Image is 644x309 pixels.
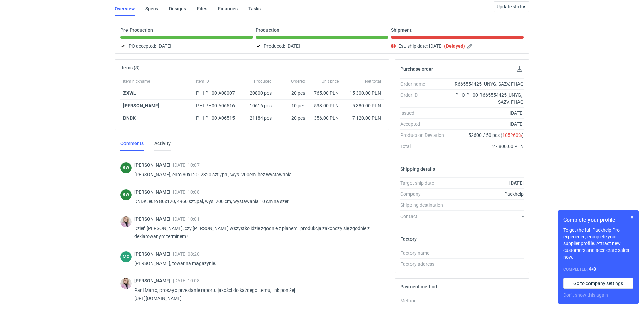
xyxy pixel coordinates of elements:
span: 105260% [502,132,522,138]
div: Factory address [400,261,450,267]
span: Net total [365,79,381,84]
h2: Items (3) [120,65,140,70]
h1: Complete your profile [563,216,633,224]
img: Klaudia Wiśniewska [120,216,132,227]
button: Download PO [515,65,524,73]
a: Files [197,1,207,16]
div: PO accepted: [120,42,253,50]
div: Factory name [400,249,450,256]
strong: DNDK [123,115,136,121]
div: 765.00 PLN [311,90,339,96]
div: Target ship date [400,180,450,186]
p: [PERSON_NAME], towar na magazynie. [134,259,378,267]
div: Accepted [400,121,450,127]
strong: ZXWL [123,90,136,96]
span: [PERSON_NAME] [134,216,173,222]
div: [DATE] [450,121,524,127]
span: Item ID [196,79,209,84]
a: Designs [169,1,186,16]
strong: [PERSON_NAME] [123,103,159,108]
div: Marta Czupryniak [120,251,132,262]
div: 27 800.00 PLN [450,143,524,150]
div: Order name [400,81,450,87]
div: 7 120.00 PLN [344,115,381,121]
div: PHI-PH00-A06515 [196,115,241,121]
em: ( [444,43,446,49]
div: [DATE] [450,110,524,116]
div: Production Deviation [400,132,450,139]
p: Dzień [PERSON_NAME], czy [PERSON_NAME] wszystko idzie zgodnie z planem i produkcja zakończy się z... [134,224,378,240]
div: Beata Woźniak-Jankowska [120,162,132,173]
div: - [450,297,524,304]
div: Issued [400,110,450,116]
p: Pani Marto, proszę o przesłanie raportu jakości do każdego itemu, link poniżej [URL][DOMAIN_NAME] [134,286,378,302]
div: - [450,261,524,267]
span: 52600 / 50 pcs ( ) [468,132,524,139]
figcaption: MC [120,251,132,262]
span: [DATE] [157,42,171,50]
div: Est. ship date: [391,42,524,50]
p: DNDK, euro 80x120, 4960 szt.pal, wys. 200 cm, wystawania 10 cm na szer [134,197,378,205]
span: Item nickname [123,79,150,84]
figcaption: BW [120,189,132,200]
a: Comments [120,136,144,151]
span: [PERSON_NAME] [134,278,173,283]
div: Packhelp [450,191,524,197]
div: PHI-PH00-A08007 [196,90,241,96]
span: [PERSON_NAME] [134,162,173,168]
div: 356.00 PLN [311,115,339,121]
a: Overview [115,1,135,16]
div: Completed: [563,266,633,273]
strong: [DATE] [509,180,524,186]
div: Company [400,191,450,197]
div: 20800 pcs [244,87,274,100]
span: [DATE] 10:08 [173,278,200,283]
span: [DATE] 10:07 [173,162,200,168]
button: Edit estimated shipping date [466,42,474,50]
button: Don’t show this again [563,292,608,298]
span: [PERSON_NAME] [134,189,173,195]
span: [DATE] [429,42,443,50]
button: Skip for now [628,213,636,221]
div: 10616 pcs [244,100,274,112]
div: Beata Woźniak-Jankowska [120,189,132,200]
div: - [450,213,524,220]
p: Production [256,27,279,33]
button: Update status [494,1,529,12]
div: 20 pcs [274,112,308,124]
span: Ordered [291,79,305,84]
p: [PERSON_NAME], euro 80x120, 2320 szt./pal, wys. 200cm, bez wystawania [134,170,378,179]
div: 5 380.00 PLN [344,102,381,109]
img: Klaudia Wiśniewska [120,278,132,289]
div: Produced: [256,42,388,50]
div: 20 pcs [274,87,308,100]
div: Contact [400,213,450,220]
h2: Shipping details [400,166,435,172]
span: [DATE] 08:20 [173,251,200,257]
p: To get the full Packhelp Pro experience, complete your supplier profile. Attract new customers an... [563,227,633,260]
em: ) [463,43,465,49]
a: Tasks [248,1,261,16]
div: PHI-PH00-A06516 [196,102,241,109]
a: Finances [218,1,238,16]
strong: 4 / 8 [589,266,596,272]
div: 10 pcs [274,100,308,112]
p: Pre-Production [120,27,153,33]
div: R665554425_UNYG, SAZV, FHAQ [450,81,524,87]
div: 21184 pcs [244,112,274,124]
div: - [450,249,524,256]
a: Go to company settings [563,278,633,289]
div: Total [400,143,450,150]
p: Shipment [391,27,412,33]
div: PHO-PH00-R665554425_UNYG,-SAZV,-FHAQ [450,92,524,105]
a: Activity [154,136,171,151]
strong: Delayed [446,43,463,49]
span: Unit price [322,79,339,84]
span: [DATE] [286,42,300,50]
h2: Purchase order [400,66,433,72]
span: [DATE] 10:01 [173,216,200,222]
span: [PERSON_NAME] [134,251,173,257]
div: Order ID [400,92,450,105]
